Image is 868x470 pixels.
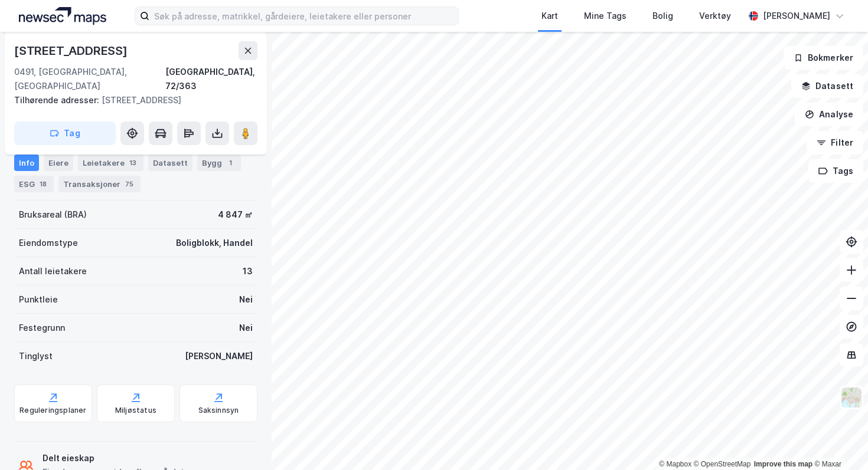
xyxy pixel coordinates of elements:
button: Filter [807,131,863,155]
div: Eiere [44,155,73,171]
div: Reguleringsplaner [19,406,86,415]
div: Mine Tags [584,9,626,23]
div: ESG [14,176,54,192]
div: Bruksareal (BRA) [19,208,87,222]
div: 1 [224,157,236,169]
button: Datasett [791,74,863,98]
div: Verktøy [699,9,731,23]
div: [STREET_ADDRESS] [14,93,248,107]
div: Boligblokk, Handel [176,236,253,250]
button: Tags [808,159,863,183]
div: 75 [123,178,136,190]
div: 18 [37,178,49,190]
div: Nei [239,292,253,307]
div: Festegrunn [19,321,65,335]
div: Bolig [652,9,673,23]
button: Analyse [795,103,863,126]
div: 4 847 ㎡ [218,208,253,222]
div: Kontrollprogram for chat [809,413,868,470]
div: Datasett [148,155,192,171]
div: Info [14,155,39,171]
a: OpenStreetMap [694,460,751,468]
div: Nei [239,321,253,335]
span: Tilhørende adresser: [14,95,102,105]
input: Søk på adresse, matrikkel, gårdeiere, leietakere eller personer [149,7,458,25]
img: Z [840,386,863,409]
button: Bokmerker [784,46,863,70]
div: [PERSON_NAME] [185,349,253,363]
img: logo.a4113a55bc3d86da70a041830d287a7e.svg [19,7,106,25]
div: 0491, [GEOGRAPHIC_DATA], [GEOGRAPHIC_DATA] [14,65,165,93]
div: Kart [541,9,558,23]
div: Delt eieskap [43,451,197,465]
div: [GEOGRAPHIC_DATA], 72/363 [165,65,257,93]
div: Punktleie [19,292,58,307]
div: [STREET_ADDRESS] [14,41,130,60]
div: Antall leietakere [19,264,87,278]
div: Saksinnsyn [198,406,239,415]
a: Mapbox [659,460,691,468]
div: Eiendomstype [19,236,78,250]
div: [PERSON_NAME] [763,9,830,23]
button: Tag [14,121,116,145]
div: Miljøstatus [115,406,156,415]
div: Bygg [197,155,241,171]
div: 13 [127,157,139,169]
div: 13 [243,264,253,278]
div: Tinglyst [19,349,53,363]
div: Leietakere [78,155,143,171]
iframe: Chat Widget [809,413,868,470]
a: Improve this map [754,460,812,468]
div: Transaksjoner [58,176,141,192]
